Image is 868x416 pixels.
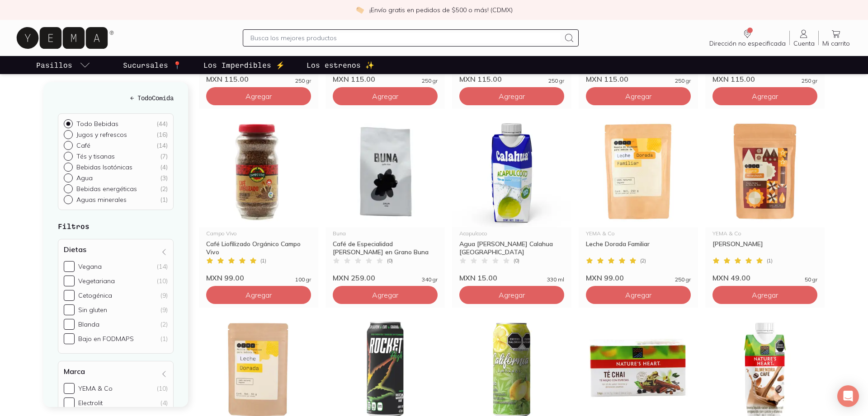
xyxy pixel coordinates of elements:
strong: Filtros [58,222,90,230]
p: Los estrenos ✨ [307,60,374,70]
a: Dirección no especificada [706,28,789,47]
span: MXN 115.00 [333,75,375,84]
span: 250 gr [422,78,438,84]
a: Cuenta [790,28,818,47]
span: MXN 15.00 [459,273,497,282]
input: Vegana(14) [64,261,75,272]
div: Café de Especialidad [PERSON_NAME] en Grano Buna [333,240,438,256]
input: Sin gluten(9) [64,304,75,315]
span: 250 gr [295,78,311,84]
img: Café Liofilizado Orgánico Campo Vivo [199,116,318,227]
img: Agua De Coco Natural Acapulcoco [452,116,571,227]
div: Blanda [78,320,99,328]
img: check [356,6,364,14]
p: Café [76,141,90,150]
p: Bebidas energéticas [76,185,137,193]
img: Café Dalia en Grano Buna [325,116,445,227]
span: 250 gr [675,78,691,84]
p: Tés y tisanas [76,152,115,160]
h5: ← Todo Comida [58,93,174,103]
span: Agregar [499,92,525,101]
p: Agua [76,174,93,182]
div: Campo Vivo [206,231,311,236]
span: Dirección no especificada [709,39,786,47]
div: YEMA & Co [712,231,817,236]
span: Agregar [625,92,651,101]
a: Sucursales 📍 [121,56,184,74]
span: Agregar [752,290,778,299]
a: Café Dalia en Grano BunaBunaCafé de Especialidad [PERSON_NAME] en Grano Buna(0)MXN 259.00340 gr [325,116,445,282]
a: Tisana HoneybushYEMA & Co[PERSON_NAME](1)MXN 49.0050 gr [705,116,825,282]
div: ( 1 ) [160,196,168,204]
div: Acapulcoco [459,231,564,236]
p: Los Imperdibles ⚡️ [203,60,285,70]
p: Jugos y refrescos [76,131,127,139]
p: Todo Bebidas [76,120,118,128]
span: Cuenta [793,39,815,47]
h4: Marca [64,367,85,376]
span: Agregar [752,92,778,101]
div: (2) [160,320,168,328]
a: Deliciosa mezcla de especias con propiedades antiinflamatorias y antioxidantes.YEMA & CoLeche Dor... [579,116,698,282]
span: 330 ml [547,277,564,282]
div: YEMA & Co [586,231,691,236]
span: ( 2 ) [640,258,646,263]
span: Mi carrito [822,39,850,47]
div: ( 7 ) [160,152,168,160]
div: (1) [160,335,168,343]
button: Agregar [333,87,438,105]
div: (9) [160,291,168,299]
div: (9) [160,306,168,314]
button: Agregar [586,286,691,304]
div: (10) [157,384,168,393]
div: Vegana [78,262,102,271]
input: Blanda(2) [64,319,75,330]
span: 100 gr [295,277,311,282]
span: Agregar [245,92,272,101]
input: Vegetariana(10) [64,276,75,286]
span: MXN 115.00 [712,75,755,84]
span: 340 gr [422,277,438,282]
span: MXN 99.00 [206,273,244,282]
input: Electrolit(4) [64,397,75,408]
span: Agregar [245,290,272,299]
input: Bajo en FODMAPS(1) [64,333,75,344]
span: ( 0 ) [387,258,393,263]
span: 250 gr [802,78,817,84]
button: Agregar [206,286,311,304]
input: YEMA & Co(10) [64,383,75,394]
button: Agregar [586,87,691,105]
div: [PERSON_NAME] [712,240,817,256]
div: YEMA & Co [78,384,113,393]
div: Buna [333,231,438,236]
span: MXN 115.00 [459,75,502,84]
span: 50 gr [805,277,817,282]
div: Cetogénica [78,291,112,299]
span: Agregar [372,290,398,299]
span: ( 1 ) [260,258,266,263]
a: pasillo-todos-link [34,56,92,74]
input: Busca los mejores productos [250,33,560,43]
span: MXN 115.00 [586,75,628,84]
button: Agregar [206,87,311,105]
p: Pasillos [36,60,72,70]
span: ( 0 ) [514,258,519,263]
span: Agregar [372,92,398,101]
button: Agregar [712,87,817,105]
p: ¡Envío gratis en pedidos de $500 o más! (CDMX) [369,5,513,14]
div: ( 44 ) [156,120,168,128]
img: Tisana Honeybush [705,116,825,227]
span: Agregar [499,290,525,299]
div: ( 14 ) [156,141,168,150]
span: Agregar [625,290,651,299]
div: Electrolit [78,399,103,407]
div: Vegetariana [78,277,115,285]
div: Café Liofilizado Orgánico Campo Vivo [206,240,311,256]
div: Sin gluten [78,306,107,314]
div: ( 16 ) [156,131,168,139]
div: (10) [157,277,168,285]
div: ( 3 ) [160,174,168,182]
a: Café Liofilizado Orgánico Campo VivoCampo VivoCafé Liofilizado Orgánico Campo Vivo(1)MXN 99.00100 gr [199,116,318,282]
div: Bajo en FODMAPS [78,335,134,343]
img: Deliciosa mezcla de especias con propiedades antiinflamatorias y antioxidantes. [579,116,698,227]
